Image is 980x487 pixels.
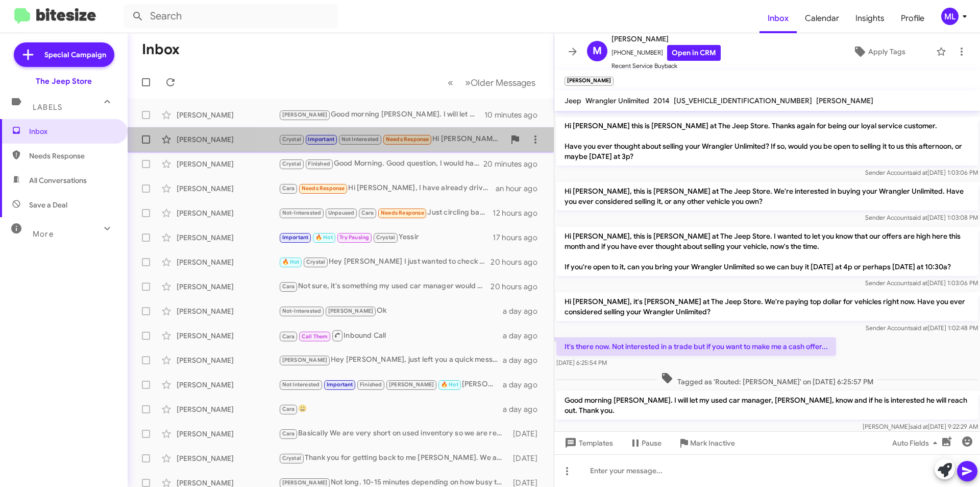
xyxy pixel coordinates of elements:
span: Save a Deal [29,200,67,210]
div: 12 hours ago [493,208,546,218]
span: Pause [642,434,661,452]
div: Good morning [PERSON_NAME]. I will let my used car manager, [PERSON_NAME], know and if he is inte... [279,109,484,121]
div: Good Morning. Good question, I would have to properly inspect it and verify services done to maxi... [279,158,484,170]
span: [PERSON_NAME] [389,381,434,388]
div: Yessir [279,231,493,243]
span: Sender Account [DATE] 1:03:08 PM [865,214,978,221]
a: Inbox [759,4,797,33]
div: 20 hours ago [491,257,546,267]
p: It's there now. Not interested in a trade but if you want to make me a cash offer... [556,337,836,356]
span: Templates [562,434,613,452]
span: Jeep [565,96,581,105]
span: Wrangler Unlimited [585,96,649,105]
nav: Page navigation example [442,72,542,93]
span: Sender Account [DATE] 1:03:06 PM [865,279,978,287]
span: Important [327,381,353,388]
button: Previous [442,72,459,93]
span: said at [910,324,928,332]
div: Hey [PERSON_NAME], just left you a quick message I just wanted to make sure you got the informati... [279,354,503,366]
p: Good morning [PERSON_NAME]. I will let my used car manager, [PERSON_NAME], know and if he is inte... [556,391,978,420]
div: [PERSON_NAME] [177,355,279,365]
span: [PERSON_NAME] [816,96,873,105]
span: said at [910,214,927,221]
span: Recent Service Buyback [611,61,721,71]
span: Sender Account [DATE] 1:03:06 PM [865,169,978,176]
span: Crystal [282,455,301,461]
span: Not-Interested [282,210,322,216]
span: Finished [308,160,330,167]
span: [PERSON_NAME] [DATE] 9:22:29 AM [863,423,978,430]
small: [PERSON_NAME] [565,77,614,86]
span: Cara [282,430,295,437]
span: 🔥 Hot [282,259,300,265]
button: Templates [554,434,621,452]
span: Inbox [29,126,116,136]
span: Needs Response [381,210,424,216]
span: 🔥 Hot [441,381,458,388]
div: 20 minutes ago [484,159,546,169]
div: Just circling back on the Jeeps [279,207,493,219]
span: said at [910,423,928,430]
div: [DATE] [508,453,546,463]
h1: Inbox [142,41,180,58]
div: 😩 [279,403,503,415]
span: Call Them [302,333,328,340]
button: ML [933,8,969,25]
span: More [33,229,54,239]
a: Profile [893,4,933,33]
span: Unpaused [328,210,355,216]
div: Hey [PERSON_NAME] I just wanted to check back in here at [GEOGRAPHIC_DATA]. Were you able to take... [279,256,491,268]
div: Hi [PERSON_NAME]. I still didn't like what I was hearing about the Jeep HV 4XE on 2025. I'm hopin... [279,133,505,145]
span: Older Messages [471,77,535,88]
button: Apply Tags [826,42,931,61]
div: Not sure, it's something my used car manager would have to check out hands on. Were you intereste... [279,281,491,292]
span: [US_VEHICLE_IDENTIFICATION_NUMBER] [674,96,812,105]
div: 20 hours ago [491,282,546,292]
div: [PERSON_NAME] [177,404,279,414]
a: Special Campaign [14,42,114,67]
div: Inbound Call [279,329,503,342]
span: [PERSON_NAME] [282,479,328,486]
span: Not Interested [341,136,379,143]
span: Needs Response [302,185,345,192]
span: Tagged as 'Routed: [PERSON_NAME]' on [DATE] 6:25:57 PM [657,372,877,387]
span: Labels [33,103,62,112]
input: Search [124,4,338,29]
div: [PERSON_NAME] [177,306,279,316]
div: a day ago [503,380,546,390]
span: Sender Account [DATE] 1:02:48 PM [866,324,978,332]
div: a day ago [503,355,546,365]
span: [PHONE_NUMBER] [611,45,721,61]
span: said at [910,169,927,176]
span: Special Campaign [44,50,106,60]
span: [PERSON_NAME] [611,33,721,45]
span: Not Interested [282,381,320,388]
div: an hour ago [496,183,546,194]
div: [PERSON_NAME] [177,282,279,292]
button: Mark Inactive [670,434,743,452]
a: Insights [847,4,893,33]
span: Finished [360,381,382,388]
span: 🔥 Hot [315,234,333,241]
span: All Conversations [29,175,87,185]
span: Crystal [282,136,301,143]
span: » [465,76,471,89]
div: [PERSON_NAME] [177,233,279,243]
div: Thank you for getting back to me [PERSON_NAME]. We appreciate the opportunity to earn your busine... [279,452,508,464]
div: [PERSON_NAME] [177,257,279,267]
div: [PERSON_NAME] [177,380,279,390]
a: Calendar [797,4,847,33]
span: Try Pausing [339,234,369,241]
div: [PERSON_NAME] [177,183,279,194]
span: said at [910,279,927,287]
span: Not-Interested [282,308,322,314]
div: Basically We are very short on used inventory so we are reaching out to our customers to see if t... [279,428,508,439]
div: [PERSON_NAME] [177,134,279,145]
span: « [448,76,453,89]
div: ML [941,8,959,25]
div: [PERSON_NAME] [177,331,279,341]
button: Pause [621,434,670,452]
